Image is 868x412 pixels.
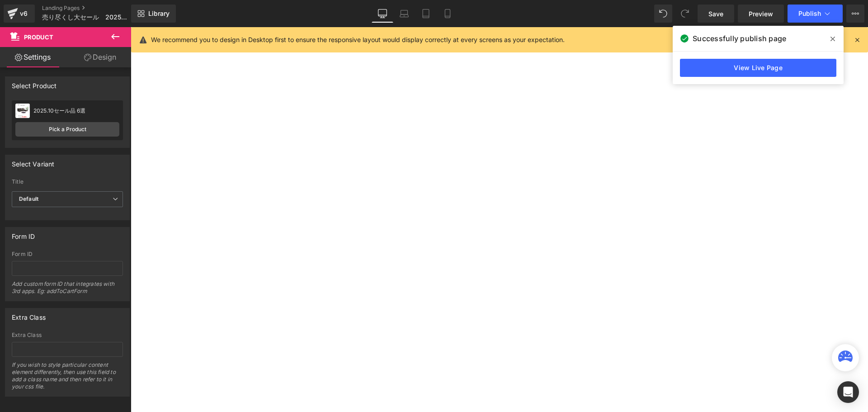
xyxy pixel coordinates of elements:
[15,122,119,137] a: Pick a Product
[749,9,773,19] span: Preview
[837,381,859,403] div: Open Intercom Messenger
[12,361,123,396] div: If you wish to style particular content element differently, then use this field to add a class n...
[654,5,672,23] button: Undo
[788,5,843,23] button: Publish
[372,5,393,23] a: Desktop
[151,35,565,45] p: We recommend you to design in Desktop first to ensure the responsive layout would display correct...
[12,280,123,301] div: Add custom form ID that integrates with 3rd apps. Eg: addToCartForm
[12,155,55,168] div: Select Variant
[18,8,29,19] div: v6
[12,332,123,338] div: Extra Class
[12,227,35,240] div: Form ID
[67,47,133,67] a: Design
[680,59,836,77] a: View Live Page
[42,5,145,12] a: Landing Pages
[131,5,176,23] a: New Library
[12,251,123,257] div: Form ID
[708,9,723,19] span: Save
[846,5,864,23] button: More
[19,195,38,202] b: Default
[693,33,786,44] span: Successfully publish page
[798,10,821,17] span: Publish
[738,5,784,23] a: Preview
[24,33,53,41] span: Product
[415,5,437,23] a: Tablet
[12,179,123,188] label: Title
[437,5,458,23] a: Mobile
[33,108,119,114] div: 2025.10セール品 6選
[393,5,415,23] a: Laptop
[12,77,57,90] div: Select Product
[15,104,30,118] img: pImage
[148,9,170,18] span: Library
[42,14,127,21] span: 売り尽くし大セール 2025.09
[12,308,46,321] div: Extra Class
[676,5,694,23] button: Redo
[4,5,35,23] a: v6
